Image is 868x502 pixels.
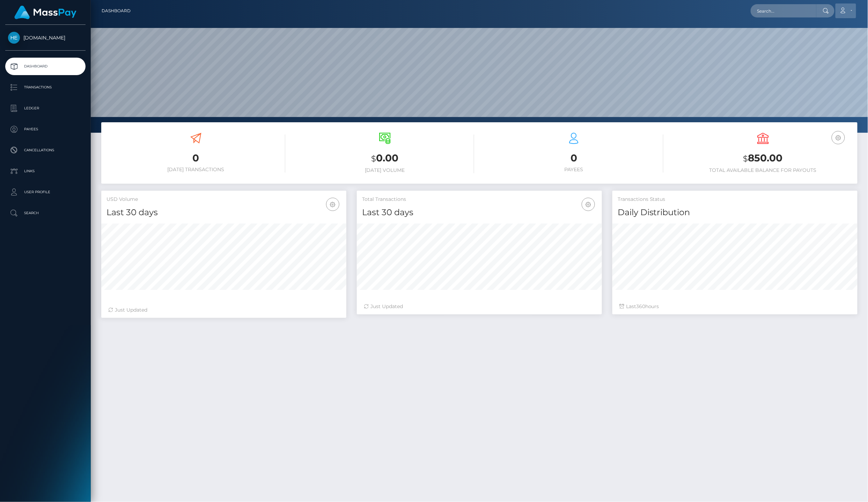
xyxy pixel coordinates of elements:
p: Ledger [8,103,83,114]
a: Search [5,204,86,222]
p: Dashboard [8,61,83,72]
h3: 0 [485,151,663,165]
h5: Transactions Status [618,196,852,203]
input: Search... [751,4,816,17]
h4: Last 30 days [106,206,341,219]
div: Last hours [619,303,851,310]
div: Just Updated [364,303,595,310]
p: Transactions [8,82,83,93]
h3: 0 [106,151,285,165]
h3: 0.00 [296,151,475,166]
a: Dashboard [5,58,86,75]
div: Just Updated [108,306,339,314]
a: Transactions [5,79,86,96]
p: Search [8,208,83,218]
h4: Daily Distribution [618,206,852,219]
a: Links [5,162,86,180]
span: [DOMAIN_NAME] [5,35,86,41]
a: Payees [5,121,86,138]
a: Cancellations [5,141,86,159]
a: Ledger [5,100,86,117]
h6: [DATE] Transactions [106,167,285,173]
img: Hellomillions.com [8,32,20,44]
p: User Profile [8,187,83,197]
p: Cancellations [8,145,83,155]
a: Dashboard [102,3,131,18]
h5: Total Transactions [362,196,597,203]
img: MassPay Logo [14,6,76,19]
h4: Last 30 days [362,206,597,219]
small: $ [743,154,748,163]
h6: Payees [485,167,663,173]
span: 360 [636,303,645,310]
a: User Profile [5,183,86,201]
h6: Total Available Balance for Payouts [674,167,853,173]
h5: USD Volume [106,196,341,203]
p: Payees [8,124,83,134]
p: Links [8,166,83,176]
small: $ [371,154,376,163]
h3: 850.00 [674,151,853,166]
h6: [DATE] Volume [296,167,475,173]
